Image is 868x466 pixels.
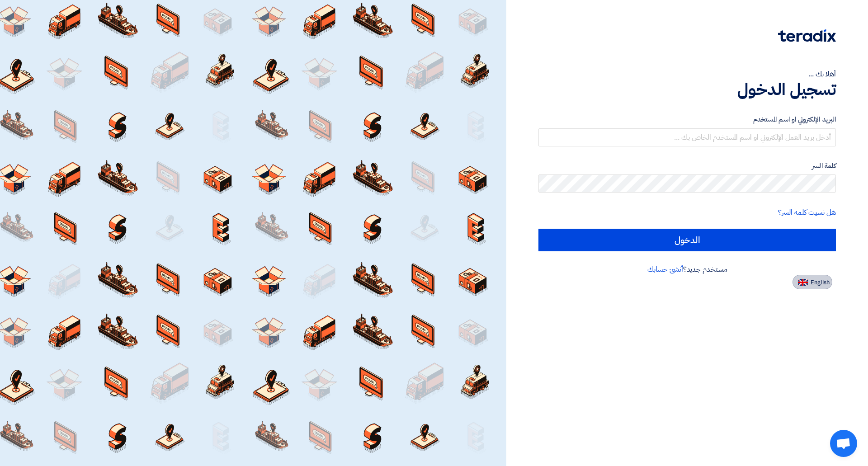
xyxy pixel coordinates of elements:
div: أهلا بك ... [538,69,836,80]
div: مستخدم جديد؟ [538,264,836,275]
button: English [793,275,832,289]
label: كلمة السر [538,161,836,171]
h1: تسجيل الدخول [538,80,836,99]
a: أنشئ حسابك [647,264,683,275]
div: Open chat [830,430,857,457]
img: Teradix logo [778,29,836,42]
span: English [811,279,830,286]
img: en-US.png [798,279,808,286]
input: الدخول [538,229,836,251]
a: هل نسيت كلمة السر؟ [778,207,836,218]
label: البريد الإلكتروني او اسم المستخدم [538,114,836,125]
input: أدخل بريد العمل الإلكتروني او اسم المستخدم الخاص بك ... [538,128,836,146]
